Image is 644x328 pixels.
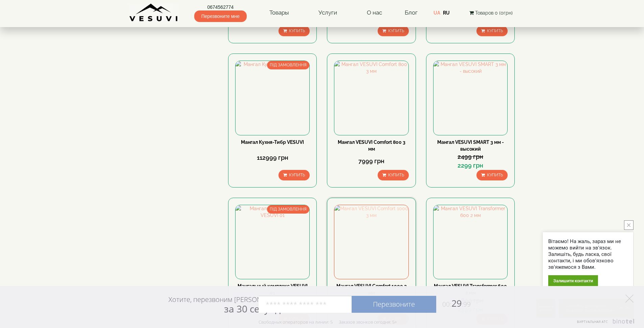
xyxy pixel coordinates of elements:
[352,296,436,313] a: Перезвоните
[336,283,407,296] a: Мангал VESUVI Comfort 1000 3 мм
[238,283,308,296] a: Мангальный комплекс VESUVI 01
[279,26,310,36] button: Купить
[279,170,310,180] button: Купить
[548,238,628,270] div: Вітаємо! На жаль, зараз ми не можемо вийти на зв'язок. Залишіть, будь ласка, свої контакти, і ми ...
[169,295,285,314] div: Хотите, перезвоним [PERSON_NAME]
[334,157,408,166] div: 7999 грн
[462,300,471,309] span: :99
[476,26,508,36] button: Купить
[388,28,404,33] span: Купить
[434,61,507,135] img: Мангал VESUVI SMART 3 мм - высокий
[289,173,305,177] span: Купить
[378,26,409,36] button: Купить
[624,220,634,230] button: close button
[378,170,409,180] button: Купить
[467,9,515,17] button: Товаров 0 (0грн)
[436,297,471,309] span: 29
[334,61,408,135] img: Мангал VESUVI Comfort 800 3 мм
[487,28,503,33] span: Купить
[434,283,507,296] a: Мангал VESUVI Transformer 600 2 мм
[433,161,508,170] div: 2299 грн
[443,10,450,16] a: RU
[573,319,636,328] a: Виртуальная АТС
[129,3,178,22] img: Завод VESUVI
[312,5,344,21] a: Услуги
[338,139,405,152] a: Мангал VESUVI Comfort 800 3 мм
[434,10,440,16] a: UA
[360,5,389,21] a: О нас
[442,300,451,309] span: 00:
[236,205,309,279] img: Мангальный комплекс VESUVI 01
[236,61,309,135] img: Мангал Кухня-Тибр VESUVI
[235,153,310,162] div: 112999 грн
[433,152,508,161] div: 2499 грн
[263,5,296,21] a: Товары
[475,10,513,16] span: Товаров 0 (0грн)
[405,9,418,16] a: Блог
[241,139,304,145] a: Мангал Кухня-Тибр VESUVI
[548,275,598,286] div: Залишити контакти
[437,139,504,152] a: Мангал VESUVI SMART 3 мм - высокий
[224,302,285,315] span: за 30 секунд?
[476,170,508,180] button: Купить
[259,319,397,325] div: Свободных операторов на линии: 5 Заказов звонков сегодня: 5+
[334,205,408,279] img: Мангал VESUVI Comfort 1000 3 мм
[194,10,247,22] span: Перезвоните мне
[487,173,503,177] span: Купить
[267,61,309,69] span: ПІД ЗАМОВЛЕННЯ
[388,173,404,177] span: Купить
[434,205,507,279] img: Мангал VESUVI Transformer 600 2 мм
[267,205,309,214] span: ПІД ЗАМОВЛЕННЯ
[577,320,608,324] span: Виртуальная АТС
[289,28,305,33] span: Купить
[194,4,247,10] a: 0674562774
